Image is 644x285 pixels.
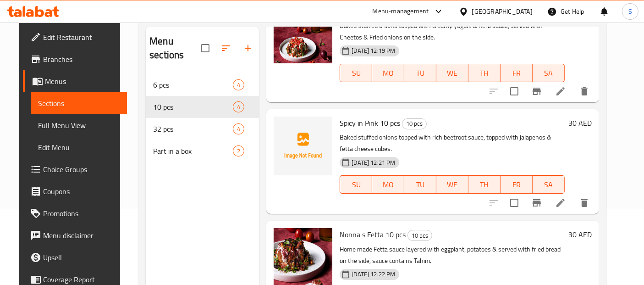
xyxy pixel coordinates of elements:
span: Sort sections [215,37,237,59]
button: FR [501,64,533,82]
a: Menus [23,70,127,92]
div: Menu-management [373,6,429,17]
div: items [233,123,244,134]
a: Edit menu item [555,197,566,208]
span: FR [504,178,529,191]
button: MO [372,64,404,82]
span: WE [440,178,465,191]
div: items [233,79,244,90]
span: TH [472,67,497,80]
a: Upsell [23,246,127,268]
button: SU [340,175,372,194]
div: items [233,145,244,156]
span: WE [440,67,465,80]
span: Promotions [43,208,120,219]
div: 32 pcs4 [146,118,259,140]
img: Spicy in Pink 10 pcs [274,117,332,175]
button: SU [340,64,372,82]
span: Menus [45,76,120,87]
button: TU [404,175,436,194]
div: 10 pcs4 [146,96,259,118]
span: TU [408,67,433,80]
span: [DATE] 12:21 PM [348,158,399,167]
button: Branch-specific-item [526,80,548,102]
span: Choice Groups [43,164,120,175]
span: Menu disclaimer [43,230,120,241]
span: 10 pcs [153,101,233,112]
span: Select to update [505,82,524,101]
div: [GEOGRAPHIC_DATA] [472,6,533,17]
a: Edit Menu [31,136,127,158]
span: FR [504,67,529,80]
img: Yogurt Cha-Cha 10 pcs [274,5,332,63]
div: 10 pcs [407,230,432,241]
a: Coupons [23,180,127,202]
a: Branches [23,48,127,70]
a: Edit Restaurant [23,26,127,48]
span: S [628,6,632,17]
span: 2 [233,147,244,156]
span: Sections [38,98,120,109]
p: Baked stuffed onions topped with rich beetroot sauce, topped with jalapenos & fetta cheese cubes. [340,132,565,155]
span: Branches [43,54,120,65]
p: Home made Fetta sauce layered with eggplant, potatoes & served with fried bread on the side, sauc... [340,244,565,267]
span: 4 [233,103,244,112]
span: SA [536,178,561,191]
div: 10 pcs [402,118,427,129]
button: delete [573,80,595,102]
button: delete [573,192,595,214]
span: MO [376,67,401,80]
button: MO [372,175,404,194]
a: Choice Groups [23,158,127,180]
span: Coverage Report [43,274,120,285]
nav: Menu sections [146,70,259,166]
span: 6 pcs [153,79,233,90]
div: 6 pcs4 [146,74,259,96]
button: FR [501,175,533,194]
span: Edit Restaurant [43,32,120,43]
span: [DATE] 12:22 PM [348,270,399,279]
a: Menu disclaimer [23,224,127,246]
span: 4 [233,81,244,89]
button: TU [404,64,436,82]
button: Branch-specific-item [526,192,548,214]
button: WE [436,175,468,194]
a: Promotions [23,202,127,224]
button: TH [468,64,501,82]
span: SU [344,178,369,191]
span: [DATE] 12:19 PM [348,46,399,55]
div: Part in a box2 [146,140,259,162]
span: 4 [233,125,244,134]
button: Add section [237,37,259,59]
span: TU [408,178,433,191]
span: Upsell [43,252,120,263]
h6: 30 AED [568,117,592,129]
span: MO [376,178,401,191]
a: Full Menu View [31,114,127,136]
span: 10 pcs [408,230,432,241]
span: 32 pcs [153,123,233,134]
span: SU [344,67,369,80]
a: Edit menu item [555,86,566,97]
p: Baked stuffed onions topped with creamy yogurt & herb sauce, served with Cheetos & Fried onions o... [340,20,565,43]
span: Coupons [43,186,120,197]
span: Full Menu View [38,120,120,131]
button: TH [468,175,501,194]
span: Edit Menu [38,142,120,153]
button: SA [533,64,565,82]
span: 10 pcs [402,118,426,129]
span: Select to update [505,193,524,212]
span: Spicy in Pink 10 pcs [340,116,400,130]
span: Select all sections [196,39,215,58]
span: Part in a box [153,145,233,156]
button: SA [533,175,565,194]
h2: Menu sections [149,34,201,62]
span: TH [472,178,497,191]
a: Sections [31,92,127,114]
h6: 30 AED [568,228,592,241]
span: Nonna s Fetta 10 pcs [340,228,406,241]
